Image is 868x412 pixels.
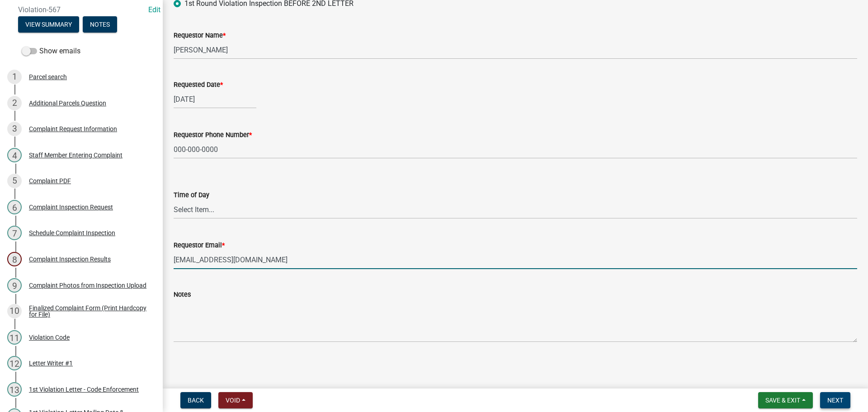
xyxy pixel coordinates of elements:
div: 4 [7,148,22,162]
div: Complaint Inspection Results [29,256,111,262]
div: Additional Parcels Question [29,100,106,106]
div: Parcel search [29,74,67,80]
wm-modal-confirm: Summary [18,21,79,28]
label: Time of Day [174,192,209,199]
div: 12 [7,356,22,370]
div: 1 [7,70,22,84]
button: Next [820,392,850,408]
wm-modal-confirm: Edit Application Number [148,5,160,14]
div: Staff Member Entering Complaint [29,152,123,158]
label: Requested Date [174,82,223,88]
div: 7 [7,226,22,240]
div: 11 [7,330,22,345]
div: Letter Writer #1 [29,360,73,366]
div: 2 [7,96,22,110]
div: 3 [7,122,22,136]
div: 9 [7,278,22,293]
input: mm/dd/yyyy [174,90,256,109]
div: 13 [7,382,22,397]
button: Notes [83,16,117,33]
label: Notes [174,292,191,298]
div: Complaint PDF [29,178,71,184]
button: Void [218,392,253,408]
button: Back [180,392,211,408]
span: Violation-567 [18,5,145,14]
div: 5 [7,174,22,188]
span: Back [188,397,204,404]
div: Schedule Complaint Inspection [29,230,115,236]
div: 8 [7,252,22,266]
div: 1st Violation Letter - Code Enforcement [29,386,139,393]
span: Void [226,397,240,404]
span: Next [827,397,843,404]
label: Requestor Email [174,242,225,249]
label: Requestor Name [174,33,226,39]
button: View Summary [18,16,79,33]
div: Violation Code [29,334,70,341]
div: 6 [7,200,22,214]
div: Finalized Complaint Form (Print Hardcopy for File) [29,305,148,317]
div: Complaint Inspection Request [29,204,113,210]
div: Complaint Request Information [29,126,117,132]
div: 10 [7,304,22,318]
label: Requestor Phone Number [174,132,252,138]
span: Save & Exit [765,397,800,404]
a: Edit [148,5,160,14]
div: Complaint Photos from Inspection Upload [29,282,146,289]
label: Show emails [22,46,80,57]
wm-modal-confirm: Notes [83,21,117,28]
button: Save & Exit [758,392,813,408]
